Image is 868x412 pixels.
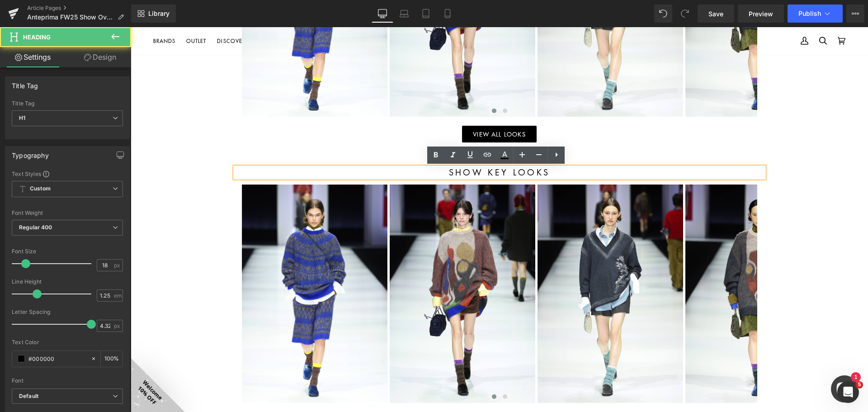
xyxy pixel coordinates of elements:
[342,104,395,110] span: View all looks
[101,351,123,367] div: %
[738,5,784,23] a: Preview
[104,140,633,151] h1: show key looks
[12,147,49,159] div: Typography
[12,100,123,107] div: Title Tag
[846,5,864,23] button: More
[12,210,123,216] div: Font Weight
[30,185,51,193] b: Custom
[114,262,122,268] span: px
[12,309,123,315] div: Letter Spacing
[676,5,694,23] button: Redo
[749,9,773,19] span: Preview
[12,248,123,255] div: Font Size
[437,5,458,23] a: Mobile
[27,14,114,21] span: Anteprima FW25 Show Overview
[19,224,52,231] b: Regular 400
[708,9,723,19] span: Save
[12,279,123,285] div: Line Height
[698,348,730,378] inbox-online-store-chat: Shopify online store chat
[131,5,176,23] a: New Library
[27,5,131,12] a: Article Pages
[837,381,859,403] iframe: Intercom live chat
[19,393,38,400] i: Default
[67,47,133,67] a: Design
[856,381,863,388] span: 5
[654,5,672,23] button: Undo
[393,5,415,23] a: Laptop
[788,5,843,23] button: Publish
[28,354,86,364] input: Color
[415,5,437,23] a: Tablet
[23,33,51,41] span: Heading
[331,99,406,115] a: View all looks
[12,77,38,90] div: Title Tag
[798,10,821,17] span: Publish
[114,293,122,298] span: em
[148,9,170,18] span: Library
[372,5,393,23] a: Desktop
[12,170,123,177] div: Text Styles
[12,378,123,384] div: Font
[114,323,122,329] span: px
[12,339,123,346] div: Text Color
[19,114,25,121] b: H1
